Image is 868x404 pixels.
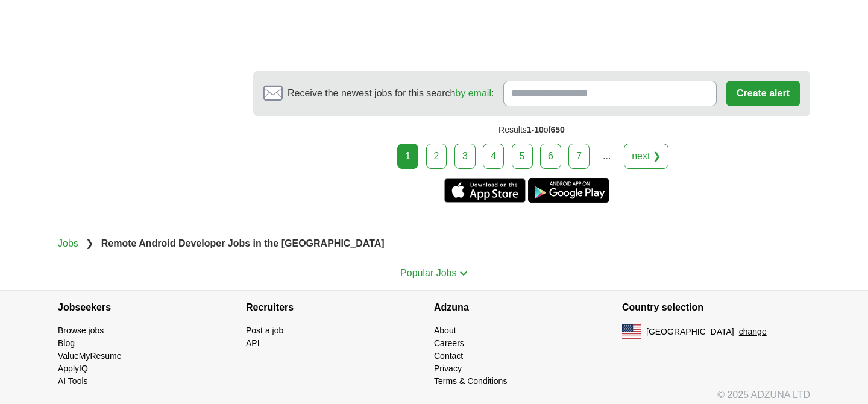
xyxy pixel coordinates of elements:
[58,238,78,248] a: Jobs
[58,351,122,361] a: ValueMyResume
[568,144,590,169] a: 7
[86,238,93,248] span: ❯
[726,81,800,106] button: Create alert
[739,326,767,338] button: change
[288,86,494,101] span: Receive the newest jobs for this search :
[101,238,385,248] strong: Remote Android Developer Jobs in the [GEOGRAPHIC_DATA]
[459,271,468,276] img: toggle icon
[58,326,104,335] a: Browse jobs
[551,125,565,134] span: 650
[444,178,526,203] a: Get the iPhone app
[58,376,88,386] a: AI Tools
[622,291,810,324] h4: Country selection
[434,338,464,348] a: Careers
[512,144,533,169] a: 5
[434,376,507,386] a: Terms & Conditions
[397,144,418,169] div: 1
[624,144,668,169] a: next ❯
[540,144,561,169] a: 6
[595,144,619,168] div: ...
[434,326,456,335] a: About
[622,324,641,339] img: US flag
[434,364,462,373] a: Privacy
[58,338,75,348] a: Blog
[434,351,463,361] a: Contact
[527,125,544,134] span: 1-10
[455,88,491,98] a: by email
[58,364,88,373] a: ApplyIQ
[246,326,283,335] a: Post a job
[646,326,734,338] span: [GEOGRAPHIC_DATA]
[426,144,447,169] a: 2
[400,268,456,278] span: Popular Jobs
[253,116,810,144] div: Results of
[454,144,476,169] a: 3
[528,178,609,203] a: Get the Android app
[246,338,260,348] a: API
[483,144,504,169] a: 4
